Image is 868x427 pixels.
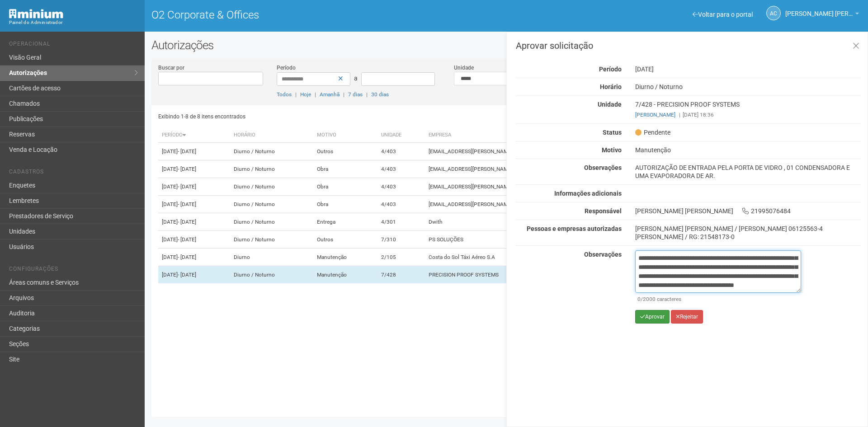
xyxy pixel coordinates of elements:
[313,128,377,143] th: Motivo
[598,101,622,108] strong: Unidade
[454,64,474,72] label: Unidade
[516,41,861,50] h3: Aprovar solicitação
[425,196,652,213] td: [EMAIL_ADDRESS][PERSON_NAME][DOMAIN_NAME]
[9,266,138,275] li: Configurações
[178,183,196,190] span: - [DATE]
[320,91,340,98] a: Amanhã
[313,160,377,178] td: Obra
[628,65,868,73] div: [DATE]
[178,201,196,207] span: - [DATE]
[628,164,868,180] div: AUTORIZAÇÃO DE ENTRADA PELA PORTA DE VIDRO , 01 CONDENSADORA E UMA EVAPORADORA DE AR.
[766,6,781,20] a: AC
[9,169,138,178] li: Cadastros
[635,310,670,324] button: Aprovar
[354,75,358,82] span: a
[637,295,799,303] div: /2000 caracteres
[693,11,753,18] a: Voltar para o portal
[158,160,230,178] td: [DATE]
[230,128,314,143] th: Horário
[599,66,622,73] strong: Período
[151,38,861,52] h2: Autorizações
[151,9,500,21] h1: O2 Corporate & Offices
[9,9,63,19] img: Minium
[628,146,868,154] div: Manutenção
[315,91,316,98] span: |
[313,249,377,266] td: Manutenção
[313,178,377,196] td: Obra
[679,112,680,118] span: |
[230,196,314,213] td: Diurno / Noturno
[425,213,652,231] td: Dwith
[178,236,196,243] span: - [DATE]
[377,178,425,196] td: 4/403
[377,128,425,143] th: Unidade
[585,207,622,215] strong: Responsável
[584,164,622,171] strong: Observações
[377,213,425,231] td: 4/301
[230,143,314,160] td: Diurno / Noturno
[635,112,675,118] a: [PERSON_NAME]
[377,231,425,249] td: 7/310
[230,160,314,178] td: Diurno / Noturno
[377,196,425,213] td: 4/403
[377,160,425,178] td: 4/403
[313,196,377,213] td: Obra
[635,233,861,241] div: [PERSON_NAME] / RG: 21548173-0
[178,148,196,155] span: - [DATE]
[230,231,314,249] td: Diurno / Noturno
[425,178,652,196] td: [EMAIL_ADDRESS][PERSON_NAME][DOMAIN_NAME]
[785,1,853,17] span: Ana Carla de Carvalho Silva
[602,146,622,154] strong: Motivo
[425,266,652,284] td: PRECISION PROOF SYSTEMS
[230,178,314,196] td: Diurno / Noturno
[277,64,296,72] label: Período
[628,207,868,215] div: [PERSON_NAME] [PERSON_NAME] 21995076484
[425,160,652,178] td: [EMAIL_ADDRESS][PERSON_NAME][DOMAIN_NAME]
[277,91,292,98] a: Todos
[425,143,652,160] td: [EMAIL_ADDRESS][PERSON_NAME][DOMAIN_NAME]
[785,11,859,19] a: [PERSON_NAME] [PERSON_NAME]
[377,143,425,160] td: 4/403
[603,129,622,136] strong: Status
[158,213,230,231] td: [DATE]
[425,249,652,266] td: Costa do Sol Táxi Aéreo S.A
[9,19,138,27] div: Painel do Administrador
[600,83,622,90] strong: Horário
[313,231,377,249] td: Outros
[377,249,425,266] td: 2/105
[313,266,377,284] td: Manutenção
[348,91,363,98] a: 7 dias
[158,143,230,160] td: [DATE]
[9,41,138,50] li: Operacional
[230,249,314,266] td: Diurno
[425,231,652,249] td: PS SOLUÇÕES
[158,231,230,249] td: [DATE]
[366,91,368,98] span: |
[158,249,230,266] td: [DATE]
[635,128,670,136] span: Pendente
[527,225,622,232] strong: Pessoas e empresas autorizadas
[158,110,504,123] div: Exibindo 1-8 de 8 itens encontrados
[158,196,230,213] td: [DATE]
[554,190,622,197] strong: Informações adicionais
[425,128,652,143] th: Empresa
[343,91,344,98] span: |
[178,166,196,172] span: - [DATE]
[178,272,196,278] span: - [DATE]
[313,143,377,160] td: Outros
[158,128,230,143] th: Período
[158,64,184,72] label: Buscar por
[584,251,622,258] strong: Observações
[847,37,865,56] a: Fechar
[628,100,868,119] div: 7/428 - PRECISION PROOF SYSTEMS
[628,83,868,91] div: Diurno / Noturno
[158,178,230,196] td: [DATE]
[300,91,311,98] a: Hoje
[637,296,641,302] span: 0
[295,91,297,98] span: |
[178,219,196,225] span: - [DATE]
[671,310,703,324] button: Rejeitar
[178,254,196,260] span: - [DATE]
[635,111,861,119] div: [DATE] 18:36
[635,225,861,233] div: [PERSON_NAME] [PERSON_NAME] / [PERSON_NAME] 06125563-4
